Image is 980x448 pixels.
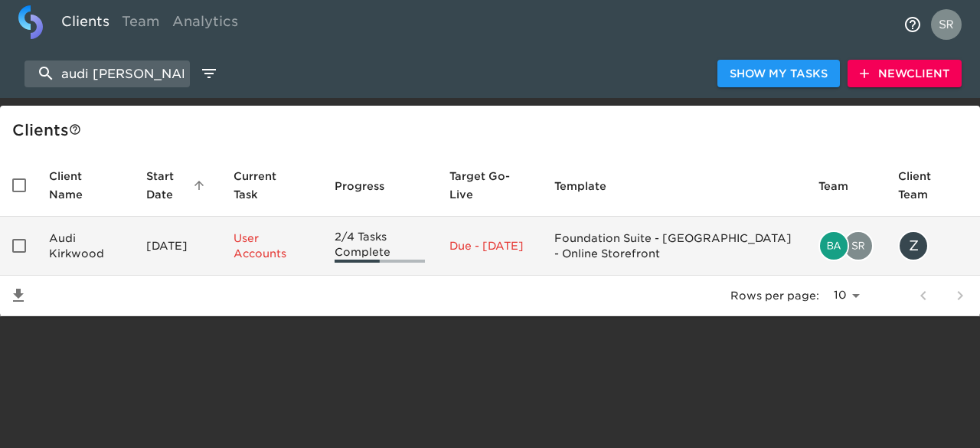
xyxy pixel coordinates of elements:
[542,217,806,276] td: Foundation Suite - [GEOGRAPHIC_DATA] - Online Storefront
[449,238,530,253] p: Due - [DATE]
[848,60,962,88] button: NewClient
[860,64,949,83] span: New Client
[554,177,626,195] span: Template
[12,118,974,142] div: Client s
[335,177,404,195] span: Progress
[844,232,872,260] img: sreeramsarma.gvs@cdk.com
[69,123,81,136] svg: This is a list of all of your clients and clients shared with you
[322,217,437,276] td: 2/4 Tasks Complete
[166,5,244,43] a: Analytics
[898,167,968,204] span: Client Team
[449,167,510,204] span: Calculated based on the start date and the duration of all Tasks contained in this Hub.
[730,288,819,303] p: Rows per page:
[894,6,931,43] button: notifications
[55,5,116,43] a: Clients
[818,231,874,261] div: bailey.rubin@cdk.com, sreeramsarma.gvs@cdk.com
[24,60,190,87] input: search
[234,231,310,261] p: User Accounts
[116,5,166,43] a: Team
[931,9,962,40] img: Profile
[825,284,865,307] select: rows per page
[449,167,530,204] span: Target Go-Live
[898,231,968,261] div: Zachary@audikirkwood.com
[730,64,828,83] span: Show My Tasks
[898,231,929,261] div: Z
[717,60,840,88] button: Show My Tasks
[820,232,848,260] img: bailey.rubin@cdk.com
[134,217,221,276] td: [DATE]
[818,177,868,195] span: Team
[146,167,209,204] span: Start Date
[37,217,134,276] td: Audi Kirkwood
[234,167,310,204] span: Current Task
[18,5,43,39] img: logo
[196,60,222,87] button: edit
[234,167,290,204] span: This is the next Task in this Hub that should be completed
[49,167,122,204] span: Client Name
